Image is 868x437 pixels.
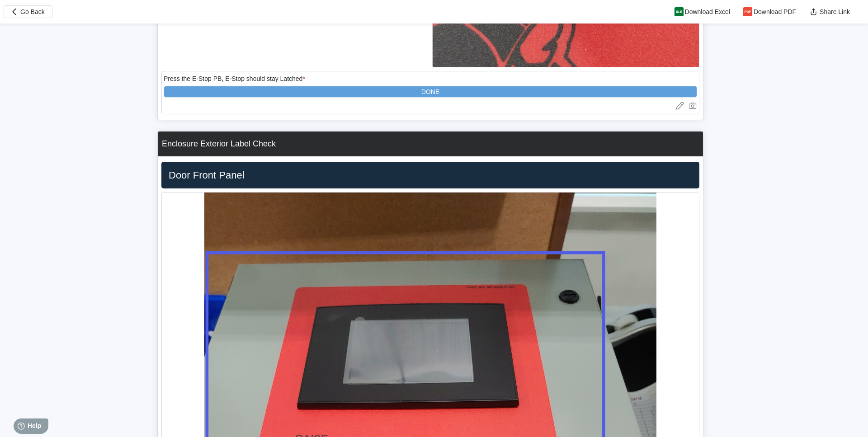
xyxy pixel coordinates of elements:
button: Go Back [4,5,52,18]
button: Download Excel [669,5,737,18]
button: Download PDF [737,5,803,18]
span: Go Back [20,9,45,15]
button: Share Link [803,5,857,18]
div: Press the E-Stop PB, E-Stop should stay Latched [164,75,305,82]
h2: Door Front Panel [165,169,696,182]
span: Download Excel [685,9,730,15]
div: Enclosure Exterior Label Check [162,139,276,149]
div: DONE [421,88,439,95]
span: Download PDF [754,9,796,15]
span: Share Link [820,9,850,15]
